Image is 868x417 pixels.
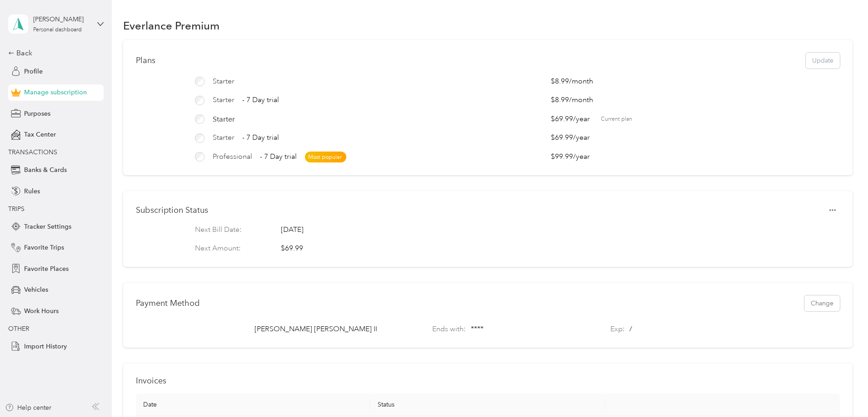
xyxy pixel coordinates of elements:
[24,342,67,351] span: Import History
[213,132,234,143] span: Starter
[213,95,234,106] span: Starter
[551,152,601,162] span: $99.99 / year
[817,366,868,417] iframe: Everlance-gr Chat Button Frame
[8,48,99,59] div: Back
[24,243,64,252] span: Favorite Trips
[8,325,29,333] span: OTHER
[551,132,601,143] span: $69.99 / year
[601,115,839,123] span: Current plan
[610,324,625,335] p: Exp:
[804,295,840,311] button: Change
[136,56,155,65] h1: Plans
[123,21,219,30] h1: Everlance Premium
[281,225,304,235] span: [DATE]
[24,306,59,316] span: Work Hours
[24,165,67,175] span: Banks & Cards
[24,285,48,294] span: Vehicles
[33,15,90,24] div: [PERSON_NAME]
[24,109,50,118] span: Purposes
[242,95,279,106] span: - 7 Day trial
[551,76,601,87] span: $8.99 / month
[260,152,297,162] span: - 7 Day trial
[551,114,601,125] span: $69.99 / year
[213,114,235,125] span: Starter
[195,225,265,235] p: Next Bill Date:
[213,152,252,162] span: Professional
[370,393,605,416] th: Status
[213,76,234,87] span: Starter
[8,148,57,156] span: TRANSACTIONS
[24,264,69,274] span: Favorite Places
[281,243,303,254] div: $69.99
[5,403,51,412] button: Help center
[8,205,25,213] span: TRIPS
[305,152,346,163] span: Most popular
[24,186,40,196] span: Rules
[24,88,87,97] span: Manage subscription
[136,206,208,215] h1: Subscription Status
[551,95,601,106] span: $8.99 / month
[33,27,82,33] div: Personal dashboard
[242,132,279,143] span: - 7 Day trial
[254,324,377,335] p: [PERSON_NAME] [PERSON_NAME] II
[195,243,265,254] p: Next Amount:
[24,67,43,76] span: Profile
[136,299,200,308] h1: Payment Method
[136,376,840,386] h1: Invoices
[136,393,370,416] th: Date
[24,222,71,231] span: Tracker Settings
[629,324,632,335] p: /
[24,130,56,139] span: Tax Center
[432,324,466,335] p: Ends with:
